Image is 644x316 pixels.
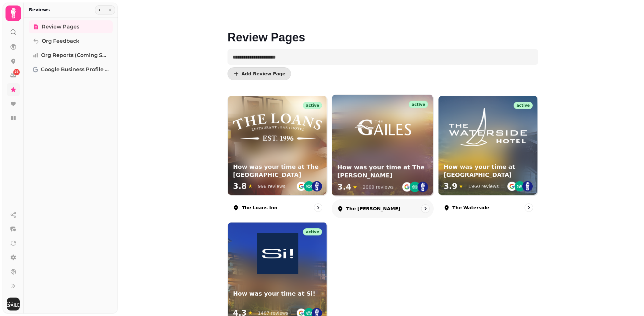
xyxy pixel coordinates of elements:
[233,114,322,140] img: How was your time at The Loans Inn
[303,102,322,109] div: active
[42,37,79,45] span: Org Feedback
[418,182,428,192] img: st.png
[7,69,20,82] a: 26
[41,66,109,73] span: Google Business Profile (Beta)
[346,205,400,212] p: The [PERSON_NAME]
[409,101,428,108] div: active
[303,228,322,235] div: active
[42,23,79,31] span: Review Pages
[410,182,420,192] img: ta-emblem@2x.png
[402,182,413,192] img: go-emblem@2x.png
[353,105,413,148] img: How was your time at The Gailes
[228,96,328,217] a: The Loans InnactiveHow was your time at The Loans InnHow was your time at The [GEOGRAPHIC_DATA]3....
[315,204,321,211] svg: go to
[507,181,517,191] img: go-emblem@2x.png
[304,181,314,191] img: ta-emblem@2x.png
[422,205,429,212] svg: go to
[515,181,525,191] img: ta-emblem@2x.png
[438,96,538,217] a: The WatersideactiveHow was your time at The WatersideHow was your time at [GEOGRAPHIC_DATA]3.9★19...
[29,63,113,76] a: Google Business Profile (Beta)
[233,181,247,191] span: 3.8
[6,298,21,311] button: User avatar
[444,163,533,179] h3: How was your time at [GEOGRAPHIC_DATA]
[526,204,532,211] svg: go to
[233,163,322,179] h3: How was your time at The [GEOGRAPHIC_DATA]
[29,20,113,33] a: Review Pages
[522,181,533,191] img: st.png
[338,182,351,192] span: 3.4
[29,49,113,62] a: Org Reports (coming soon)
[444,106,532,148] img: How was your time at The Waterside
[363,184,394,190] div: 2009 reviews
[353,183,358,191] span: ★
[258,183,285,190] div: 998 reviews
[15,70,19,74] span: 26
[312,181,322,191] img: st.png
[444,181,458,191] span: 3.9
[41,51,109,59] span: Org Reports (coming soon)
[296,181,306,191] img: go-emblem@2x.png
[242,204,277,211] p: The Loans Inn
[241,71,285,76] span: Add Review Page
[248,182,253,190] span: ★
[338,163,428,180] h3: How was your time at The [PERSON_NAME]
[7,298,20,311] img: User avatar
[228,67,291,80] button: Add Review Page
[332,94,434,218] a: The GailesactiveHow was your time at The GailesHow was your time at The [PERSON_NAME]3.4★2009 rev...
[24,18,118,313] nav: Tabs
[29,35,113,48] a: Org Feedback
[469,183,499,190] div: 1960 reviews
[459,182,463,190] span: ★
[514,102,533,109] div: active
[452,204,489,211] p: The Waterside
[29,6,50,13] h2: Reviews
[228,16,538,44] h1: Review Pages
[233,290,322,298] h3: How was your time at Si!
[257,233,298,274] img: How was your time at Si!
